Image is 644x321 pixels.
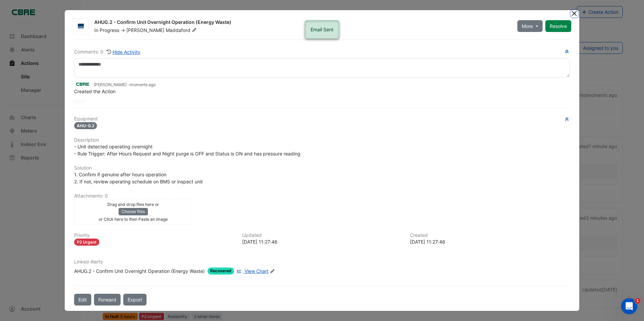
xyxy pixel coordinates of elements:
[107,202,159,207] small: Drag and drop files here or
[74,137,570,143] h6: Description
[522,23,533,30] span: More
[242,233,402,238] h6: Updated
[621,298,637,314] iframe: Intercom live chat
[245,268,268,274] span: View Chart
[94,294,121,306] button: Forward
[74,239,99,246] div: P2 Urgent
[235,267,268,275] a: View Chart
[74,172,203,184] span: 1. Confirm if genuine after hours operation 2. If not, review operating schedule on BMS or inspec...
[74,165,570,171] h6: Solution
[242,238,402,245] div: [DATE] 11:27:46
[94,19,509,27] div: AHUG.2 - Confirm Unit Overnight Operation (Energy Waste)
[74,88,116,94] span: Created the Action
[99,217,168,222] small: or Click here to then Paste an image
[74,267,205,275] div: AHUG.2 - Confirm Unit Overnight Operation (Energy Waste)
[94,27,119,33] span: In Progress
[73,23,89,30] img: Icon Logic
[635,298,640,304] span: 1
[571,10,578,17] button: Close
[545,20,571,32] button: Resolve
[270,269,275,274] fa-icon: Edit Linked Alerts
[74,294,91,306] button: Edit
[94,82,156,88] small: [PERSON_NAME] -
[126,27,164,33] span: [PERSON_NAME]
[121,27,125,33] span: ->
[74,233,234,238] h6: Priority
[74,259,570,265] h6: Linked Alerts
[106,48,141,56] button: Hide Activity
[130,82,156,87] span: 2025-09-04 11:27:46
[74,144,300,156] span: - Unit detected operating overnight - Rule Trigger: After Hours Request and Night purge is OFF an...
[517,20,543,32] button: More
[123,294,147,306] a: Export
[305,20,339,39] ngb-alert: Email Sent
[207,267,234,275] span: Recovered
[74,48,141,56] div: Comments: 0
[74,80,91,88] img: CBRE Charter Hall
[410,233,570,238] h6: Created
[74,193,570,199] h6: Attachments: 0
[74,122,97,129] span: AHU-G.2
[74,116,570,122] h6: Equipment
[119,208,148,215] button: Choose files
[166,27,198,34] span: Maddaford
[410,238,570,245] div: [DATE] 11:27:46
